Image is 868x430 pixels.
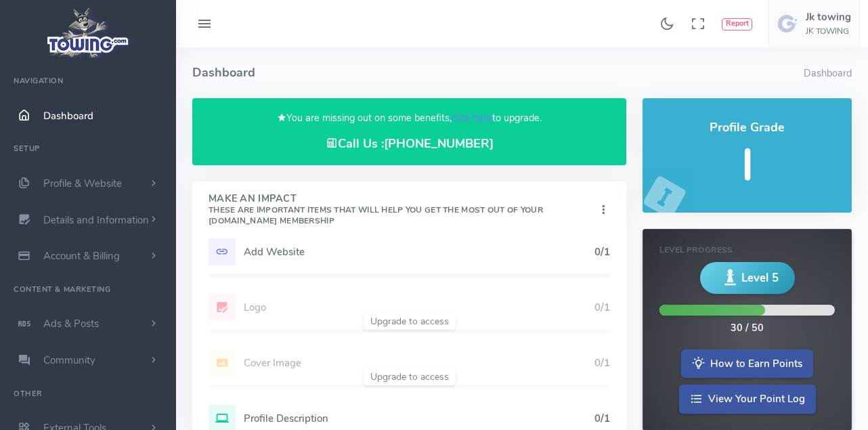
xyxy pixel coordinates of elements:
span: Account & Billing [43,249,120,263]
a: click here [452,111,492,125]
h6: Level Progress [659,246,835,255]
p: You are missing out on some benefits, to upgrade. [209,110,610,126]
li: Dashboard [804,66,852,81]
span: Ads & Posts [43,317,99,330]
img: logo [43,4,134,62]
a: How to Earn Points [681,349,813,379]
h4: Call Us : [209,137,610,151]
h5: 0/1 [594,413,610,424]
small: These are important items that will help you get the most out of your [DOMAIN_NAME] Membership [209,205,543,226]
h5: Profile Description [244,413,594,424]
span: Community [43,353,95,367]
h6: JK TOWING [806,27,851,36]
h5: Jk towing [806,12,851,22]
span: Details and Information [43,213,149,227]
h5: Add Website [244,246,594,257]
a: View Your Point Log [679,385,816,414]
h5: I [659,142,836,190]
h5: 0/1 [594,246,610,257]
img: user-image [777,13,799,35]
button: Report [722,18,752,30]
a: [PHONE_NUMBER] [384,135,494,152]
h4: Dashboard [192,47,804,98]
div: 30 / 50 [731,321,764,336]
h4: Profile Grade [659,121,836,135]
span: Dashboard [43,109,93,123]
span: Level 5 [741,270,779,286]
h4: Make An Impact [209,194,596,226]
span: Profile & Website [43,177,122,190]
